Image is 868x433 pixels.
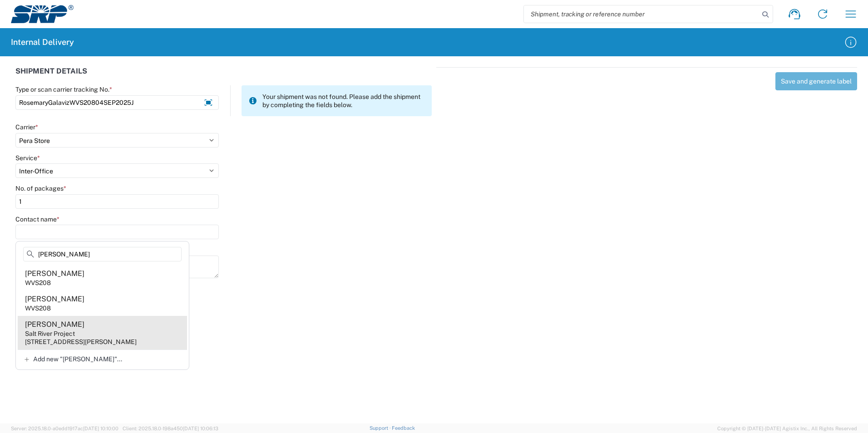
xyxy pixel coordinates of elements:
div: [PERSON_NAME] [25,294,84,304]
div: [PERSON_NAME] [25,320,84,330]
div: Salt River Project [25,330,75,338]
input: Shipment, tracking or reference number [524,5,759,23]
span: Your shipment was not found. Please add the shipment by completing the fields below. [262,93,424,109]
span: Add new "[PERSON_NAME]"... [33,355,122,363]
div: [PERSON_NAME] [25,269,84,279]
label: Type or scan carrier tracking No. [15,85,112,93]
a: Feedback [392,425,415,431]
span: Copyright © [DATE]-[DATE] Agistix Inc., All Rights Reserved [717,424,857,433]
label: Service [15,154,40,162]
a: Support [370,425,392,431]
img: srp [11,5,74,23]
span: Client: 2025.18.0-198a450 [123,426,218,431]
span: [DATE] 10:10:00 [83,426,118,431]
label: No. of packages [15,184,66,192]
span: [DATE] 10:06:13 [183,426,218,431]
label: Contact name [15,215,59,223]
div: [STREET_ADDRESS][PERSON_NAME] [25,338,137,346]
label: Carrier [15,123,38,131]
div: WVS208 [25,279,51,287]
div: SHIPMENT DETAILS [15,67,432,85]
span: Server: 2025.18.0-a0edd1917ac [11,426,118,431]
div: WVS208 [25,304,51,312]
h2: Internal Delivery [11,37,74,48]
